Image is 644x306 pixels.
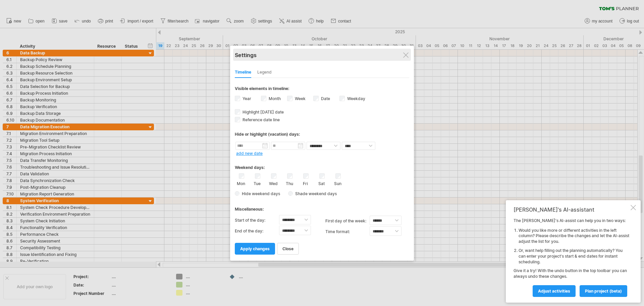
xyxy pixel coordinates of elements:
label: Time format: [325,226,370,237]
span: Shade weekend days [293,191,337,196]
li: Or, want help filling out the planning automatically? You can enter your project's start & end da... [519,248,629,265]
label: Wed [269,180,277,186]
div: Miscellaneous: [235,200,409,213]
div: Legend [257,67,272,78]
li: Would you like more or different activities in the left column? Please describe the changes and l... [519,228,629,245]
div: Settings [235,49,409,61]
div: The [PERSON_NAME]'s AI-assist can help you in two ways: Give it a try! With the undo button in th... [514,218,629,297]
label: Mon [237,180,245,186]
label: Start of the day: [235,215,279,226]
label: Fri [301,180,310,186]
label: Thu [285,180,293,186]
label: Week [293,96,306,101]
span: Highlight [DATE] date [241,110,284,115]
label: Tue [253,180,261,186]
a: plan project (beta) [580,285,627,297]
div: Weekend days: [235,159,409,172]
span: Hide weekend days [239,191,280,196]
label: Weekday [346,96,365,101]
span: apply changes [240,246,270,251]
span: close [282,246,293,251]
span: Adjust activities [538,289,570,294]
span: plan project (beta) [585,289,622,294]
div: Timeline [235,67,251,78]
label: End of the day: [235,226,279,236]
div: Visible elements in timeline: [235,86,409,93]
label: Year [241,96,251,101]
label: first day of the week: [325,216,370,226]
a: close [277,243,299,255]
span: Reference date line [241,117,280,122]
label: Month [267,96,281,101]
a: Adjust activities [533,285,576,297]
div: [PERSON_NAME]'s AI-assistant [514,206,629,213]
label: Date [320,96,330,101]
div: Hide or highlight (vacation) days: [235,132,409,137]
a: apply changes [235,243,275,255]
label: Sun [333,180,342,186]
label: Sat [317,180,326,186]
a: add new date [236,151,263,156]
